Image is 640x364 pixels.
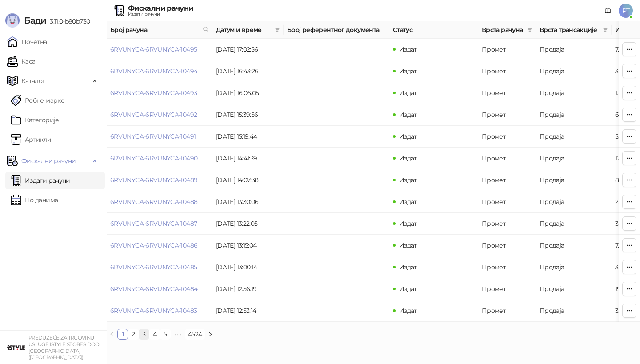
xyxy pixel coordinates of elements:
[478,256,536,278] td: Промет
[11,172,70,189] a: Издати рачуни
[478,60,536,82] td: Промет
[284,21,389,39] th: Број референтног документа
[212,235,284,256] td: [DATE] 13:15:04
[603,27,608,32] span: filter
[11,92,64,109] a: Робне марке
[107,126,212,148] td: 6RVUNYCA-6RVUNYCA-10491
[110,111,197,119] a: 6RVUNYCA-6RVUNYCA-10492
[107,191,212,213] td: 6RVUNYCA-6RVUNYCA-10488
[110,25,199,35] span: Број рачуна
[110,89,197,97] a: 6RVUNYCA-6RVUNYCA-10493
[536,278,612,300] td: Продаја
[536,300,612,322] td: Продаја
[128,12,193,16] div: Издати рачуни
[110,285,197,293] a: 6RVUNYCA-6RVUNYCA-10484
[399,176,417,184] span: Издат
[536,60,612,82] td: Продаја
[7,52,35,70] a: Каса
[107,21,212,39] th: Број рачуна
[536,104,612,126] td: Продаја
[399,67,417,75] span: Издат
[389,21,478,39] th: Статус
[482,25,524,35] span: Врста рачуна
[478,104,536,126] td: Промет
[107,104,212,126] td: 6RVUNYCA-6RVUNYCA-10492
[11,111,59,129] a: Категорије
[478,21,536,39] th: Врста рачуна
[110,307,197,315] a: 6RVUNYCA-6RVUNYCA-10483
[205,329,216,340] button: right
[128,5,193,12] div: Фискални рачуни
[160,329,171,340] li: 5
[110,198,197,206] a: 6RVUNYCA-6RVUNYCA-10488
[536,256,612,278] td: Продаја
[478,39,536,60] td: Промет
[171,329,185,340] li: Следећих 5 Страна
[478,148,536,169] td: Промет
[110,67,197,75] a: 6RVUNYCA-6RVUNYCA-10494
[216,25,271,35] span: Датум и време
[11,131,52,148] a: ArtikliАртикли
[212,213,284,235] td: [DATE] 13:22:05
[273,23,282,36] span: filter
[536,169,612,191] td: Продаја
[110,154,197,162] a: 6RVUNYCA-6RVUNYCA-10490
[107,39,212,60] td: 6RVUNYCA-6RVUNYCA-10495
[7,33,47,51] a: Почетна
[478,213,536,235] td: Промет
[139,329,149,339] a: 3
[212,104,284,126] td: [DATE] 15:39:56
[24,15,46,26] span: Бади
[110,263,197,271] a: 6RVUNYCA-6RVUNYCA-10485
[7,339,25,356] img: 64x64-companyLogo-77b92cf4-9946-4f36-9751-bf7bb5fd2c7d.png
[107,329,117,340] li: Претходна страна
[399,198,417,206] span: Издат
[160,329,170,339] a: 5
[212,148,284,169] td: [DATE] 14:41:39
[212,169,284,191] td: [DATE] 14:07:38
[399,111,417,119] span: Издат
[525,23,534,36] span: filter
[536,21,612,39] th: Врста трансакције
[212,126,284,148] td: [DATE] 15:19:44
[107,169,212,191] td: 6RVUNYCA-6RVUNYCA-10489
[139,329,149,340] li: 3
[212,278,284,300] td: [DATE] 12:56:19
[212,300,284,322] td: [DATE] 12:53:14
[399,45,417,53] span: Издат
[478,169,536,191] td: Промет
[110,220,197,228] a: 6RVUNYCA-6RVUNYCA-10487
[399,241,417,249] span: Издат
[107,256,212,278] td: 6RVUNYCA-6RVUNYCA-10485
[399,154,417,162] span: Издат
[601,23,610,36] span: filter
[128,329,139,340] li: 2
[212,39,284,60] td: [DATE] 17:02:56
[107,82,212,104] td: 6RVUNYCA-6RVUNYCA-10493
[212,60,284,82] td: [DATE] 16:43:26
[107,213,212,235] td: 6RVUNYCA-6RVUNYCA-10487
[107,278,212,300] td: 6RVUNYCA-6RVUNYCA-10484
[21,152,76,170] span: Фискални рачуни
[212,191,284,213] td: [DATE] 13:30:06
[46,17,90,25] span: 3.11.0-b80b730
[536,126,612,148] td: Продаја
[478,300,536,322] td: Промет
[11,191,58,209] a: По данима
[212,256,284,278] td: [DATE] 13:00:14
[150,329,160,339] a: 4
[205,329,216,340] li: Следећа страна
[399,132,417,140] span: Издат
[212,82,284,104] td: [DATE] 16:06:05
[208,332,213,337] span: right
[536,148,612,169] td: Продаја
[478,82,536,104] td: Промет
[110,176,197,184] a: 6RVUNYCA-6RVUNYCA-10489
[110,45,197,53] a: 6RVUNYCA-6RVUNYCA-10495
[527,27,532,32] span: filter
[478,278,536,300] td: Промет
[185,329,204,339] a: 4524
[399,285,417,293] span: Издат
[128,329,138,339] a: 2
[536,235,612,256] td: Продаја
